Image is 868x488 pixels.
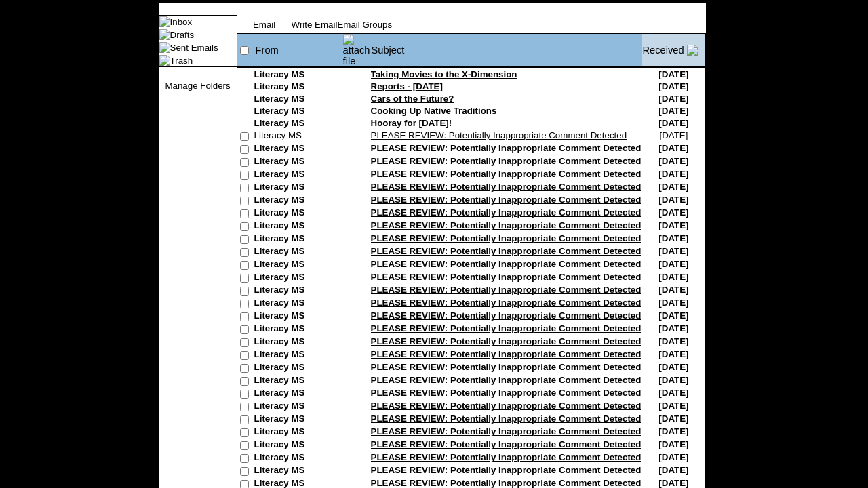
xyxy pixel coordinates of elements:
a: Trash [170,56,193,66]
a: Cooking Up Native Traditions [371,106,497,116]
a: PLEASE REVIEW: Potentially Inappropriate Comment Detected [371,401,642,411]
a: PLEASE REVIEW: Potentially Inappropriate Comment Detected [371,465,642,475]
a: PLEASE REVIEW: Potentially Inappropriate Comment Detected [371,272,642,282]
nobr: [DATE] [658,439,688,449]
nobr: [DATE] [658,323,688,333]
a: PLEASE REVIEW: Potentially Inappropriate Comment Detected [371,362,642,372]
nobr: [DATE] [658,272,688,282]
nobr: [DATE] [658,349,688,359]
a: PLEASE REVIEW: Potentially Inappropriate Comment Detected [371,478,642,488]
nobr: [DATE] [658,426,688,436]
nobr: [DATE] [658,362,688,372]
a: Subject [372,45,405,56]
nobr: [DATE] [658,169,688,179]
td: Literacy MS [254,310,342,323]
td: Literacy MS [254,426,342,439]
a: PLEASE REVIEW: Potentially Inappropriate Comment Detected [371,349,642,359]
a: PLEASE REVIEW: Potentially Inappropriate Comment Detected [371,336,642,346]
a: PLEASE REVIEW: Potentially Inappropriate Comment Detected [371,207,642,218]
a: Cars of the Future? [371,94,454,104]
td: Literacy MS [254,207,342,220]
nobr: [DATE] [658,388,688,398]
a: Email [253,20,275,30]
td: Literacy MS [254,349,342,362]
nobr: [DATE] [659,130,688,140]
nobr: [DATE] [658,310,688,321]
img: folder_icon.gif [159,55,170,66]
a: PLEASE REVIEW: Potentially Inappropriate Comment Detected [371,375,642,385]
nobr: [DATE] [658,259,688,269]
nobr: [DATE] [658,118,688,128]
a: PLEASE REVIEW: Potentially Inappropriate Comment Detected [371,388,642,398]
a: Write Email [292,20,338,30]
a: From [256,45,279,56]
td: Literacy MS [254,182,342,195]
img: attach file [343,34,370,66]
td: Literacy MS [254,106,342,118]
a: PLEASE REVIEW: Potentially Inappropriate Comment Detected [371,413,642,424]
nobr: [DATE] [658,195,688,205]
a: Drafts [170,30,195,40]
a: PLEASE REVIEW: Potentially Inappropriate Comment Detected [371,426,642,436]
nobr: [DATE] [658,478,688,488]
a: PLEASE REVIEW: Potentially Inappropriate Comment Detected [371,439,642,449]
td: Literacy MS [254,298,342,310]
a: PLEASE REVIEW: Potentially Inappropriate Comment Detected [371,452,642,462]
td: Literacy MS [254,233,342,246]
td: Literacy MS [254,285,342,298]
td: Literacy MS [254,388,342,401]
td: Literacy MS [254,69,342,81]
a: PLEASE REVIEW: Potentially Inappropriate Comment Detected [371,156,642,166]
a: PLEASE REVIEW: Potentially Inappropriate Comment Detected [371,220,642,230]
td: Literacy MS [254,130,342,143]
a: PLEASE REVIEW: Potentially Inappropriate Comment Detected [371,285,642,295]
nobr: [DATE] [658,220,688,230]
a: PLEASE REVIEW: Potentially Inappropriate Comment Detected [371,143,642,153]
td: Literacy MS [254,439,342,452]
a: PLEASE REVIEW: Potentially Inappropriate Comment Detected [371,169,642,179]
a: PLEASE REVIEW: Potentially Inappropriate Comment Detected [371,323,642,333]
td: Literacy MS [254,118,342,130]
img: arrow_down.gif [687,45,698,56]
a: Received [642,45,684,56]
a: Hooray for [DATE]! [371,118,452,128]
nobr: [DATE] [658,452,688,462]
img: folder_icon_pick.gif [159,16,170,27]
nobr: [DATE] [658,106,688,116]
td: Literacy MS [254,156,342,169]
a: PLEASE REVIEW: Potentially Inappropriate Comment Detected [371,195,642,205]
td: Literacy MS [254,375,342,388]
td: Literacy MS [254,94,342,106]
td: Literacy MS [254,81,342,94]
td: Literacy MS [254,336,342,349]
a: PLEASE REVIEW: Potentially Inappropriate Comment Detected [371,298,642,308]
nobr: [DATE] [658,94,688,104]
nobr: [DATE] [658,285,688,295]
a: Inbox [170,17,193,27]
nobr: [DATE] [658,182,688,192]
a: PLEASE REVIEW: Potentially Inappropriate Comment Detected [371,182,642,192]
img: folder_icon.gif [159,29,170,40]
td: Literacy MS [254,413,342,426]
nobr: [DATE] [658,69,688,79]
img: folder_icon.gif [159,42,170,53]
nobr: [DATE] [658,233,688,243]
td: Literacy MS [254,452,342,465]
nobr: [DATE] [658,413,688,424]
a: Taking Movies to the X-Dimension [371,69,517,79]
td: Literacy MS [254,323,342,336]
td: Literacy MS [254,272,342,285]
td: Literacy MS [254,259,342,272]
nobr: [DATE] [658,81,688,91]
td: Literacy MS [254,169,342,182]
nobr: [DATE] [658,401,688,411]
a: PLEASE REVIEW: Potentially Inappropriate Comment Detected [371,233,642,243]
td: Literacy MS [254,246,342,259]
a: Sent Emails [170,43,218,53]
td: Literacy MS [254,220,342,233]
td: Literacy MS [254,195,342,207]
nobr: [DATE] [658,298,688,308]
td: Literacy MS [254,362,342,375]
nobr: [DATE] [658,375,688,385]
nobr: [DATE] [658,143,688,153]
